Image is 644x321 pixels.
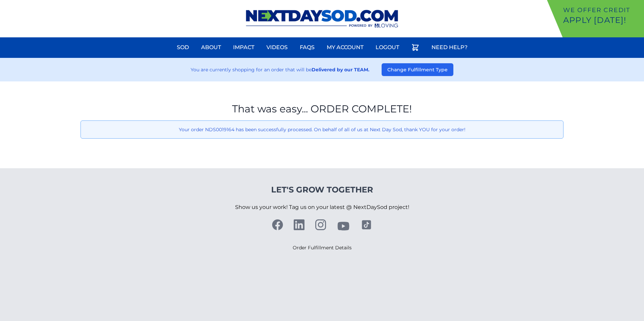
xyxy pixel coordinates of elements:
p: Show us your work! Tag us on your latest @ NextDaySod project! [235,195,409,219]
a: FAQs [296,39,319,56]
p: We offer Credit [563,5,641,15]
a: Sod [173,39,193,56]
h4: Let's Grow Together [235,184,409,195]
strong: Delivered by our TEAM. [312,67,369,73]
a: About [197,39,225,56]
button: Change Fulfillment Type [382,63,453,76]
h1: That was easy... ORDER COMPLETE! [80,103,563,115]
p: Apply [DATE]! [563,15,641,26]
a: Impact [229,39,258,56]
a: Need Help? [427,39,472,56]
a: My Account [323,39,367,56]
a: Logout [372,39,403,56]
a: Order Fulfillment Details [293,245,352,251]
a: Videos [262,39,292,56]
p: Your order NDS0019164 has been successfully processed. On behalf of all of us at Next Day Sod, th... [86,126,558,133]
